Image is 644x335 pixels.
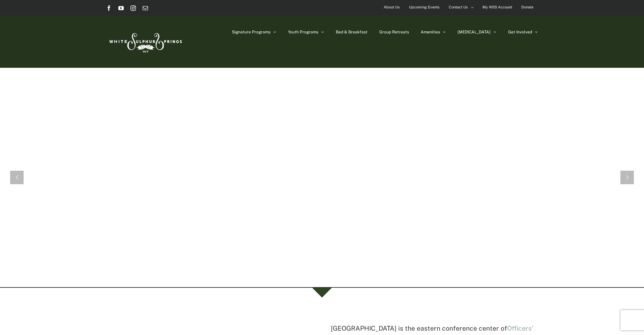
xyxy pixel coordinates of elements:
a: Email [143,5,148,11]
span: [MEDICAL_DATA] [458,30,491,34]
span: About Us [384,2,400,12]
span: Bed & Breakfast [336,30,368,34]
span: Amenities [421,30,440,34]
span: My WSS Account [482,2,512,12]
a: Get Involved [508,15,538,49]
a: Instagram [130,5,136,11]
span: Signature Programs [232,30,270,34]
span: Youth Programs [288,30,318,34]
a: Youth Programs [288,15,324,49]
a: [MEDICAL_DATA] [458,15,496,49]
img: White Sulphur Springs Logo [106,26,184,57]
a: Amenities [421,15,446,49]
span: Group Retreats [379,30,409,34]
nav: Main Menu [232,15,538,49]
a: Bed & Breakfast [336,15,368,49]
span: Upcoming Events [409,2,440,12]
a: Signature Programs [232,15,276,49]
span: Donate [521,2,533,12]
a: Group Retreats [379,15,409,49]
span: Get Involved [508,30,532,34]
a: YouTube [118,5,124,11]
span: Contact Us [449,2,468,12]
a: Facebook [106,5,112,11]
